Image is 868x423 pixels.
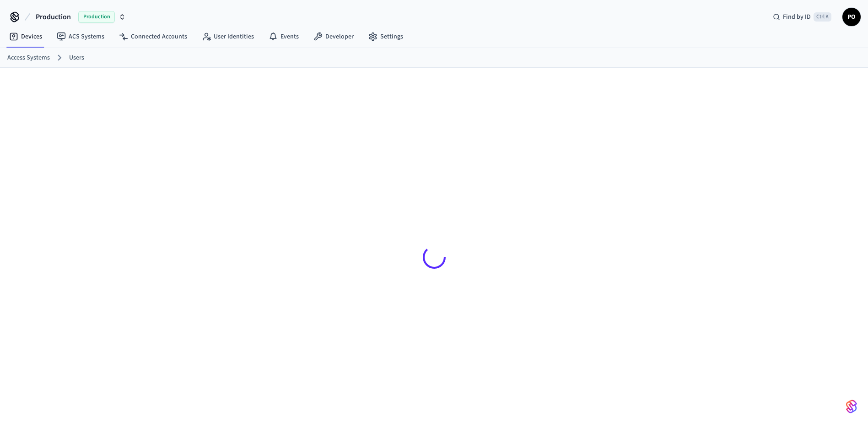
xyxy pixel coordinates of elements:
[78,11,115,23] span: Production
[69,53,84,63] a: Users
[842,8,861,26] button: PO
[843,9,860,25] span: PO
[112,28,194,45] a: Connected Accounts
[36,11,71,22] span: Production
[2,28,49,45] a: Devices
[7,53,50,63] a: Access Systems
[783,12,811,22] span: Find by ID
[814,12,831,22] span: Ctrl K
[261,28,306,45] a: Events
[194,28,261,45] a: User Identities
[766,9,839,25] div: Find by IDCtrl K
[846,399,857,414] img: SeamLogoGradient.69752ec5.svg
[306,28,361,45] a: Developer
[361,28,410,45] a: Settings
[49,28,112,45] a: ACS Systems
